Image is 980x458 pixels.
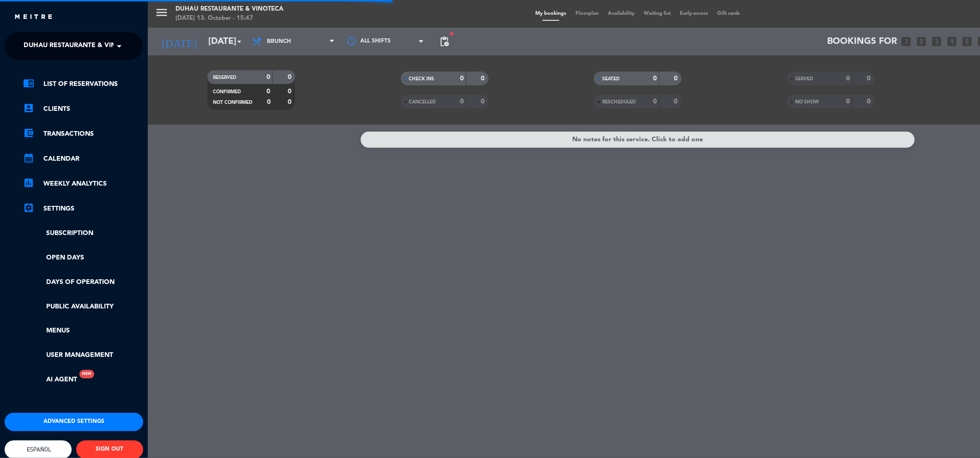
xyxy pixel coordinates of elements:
span: Duhau Restaurante & Vinoteca [24,36,139,56]
i: settings_applications [23,202,34,213]
a: Menus [23,325,143,336]
a: Subscription [23,228,143,239]
img: MEITRE [14,14,53,21]
div: New [79,370,94,379]
a: Public availability [23,301,143,312]
a: Settings [23,203,143,214]
i: calendar_month [23,152,34,163]
i: chrome_reader_mode [23,78,34,89]
button: Advanced settings [5,413,143,431]
a: User Management [23,350,143,361]
a: calendar_monthCalendar [23,153,143,164]
a: AI AgentNew [23,374,77,385]
a: account_balance_walletTransactions [23,128,143,139]
span: Español [25,446,52,453]
a: account_boxClients [23,103,143,114]
i: account_balance_wallet [23,127,34,139]
a: Open Days [23,253,143,263]
a: assessmentWeekly Analytics [23,178,143,189]
a: chrome_reader_modeList of Reservations [23,78,143,90]
i: assessment [23,177,34,188]
i: account_box [23,102,34,114]
a: Days of operation [23,277,143,288]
